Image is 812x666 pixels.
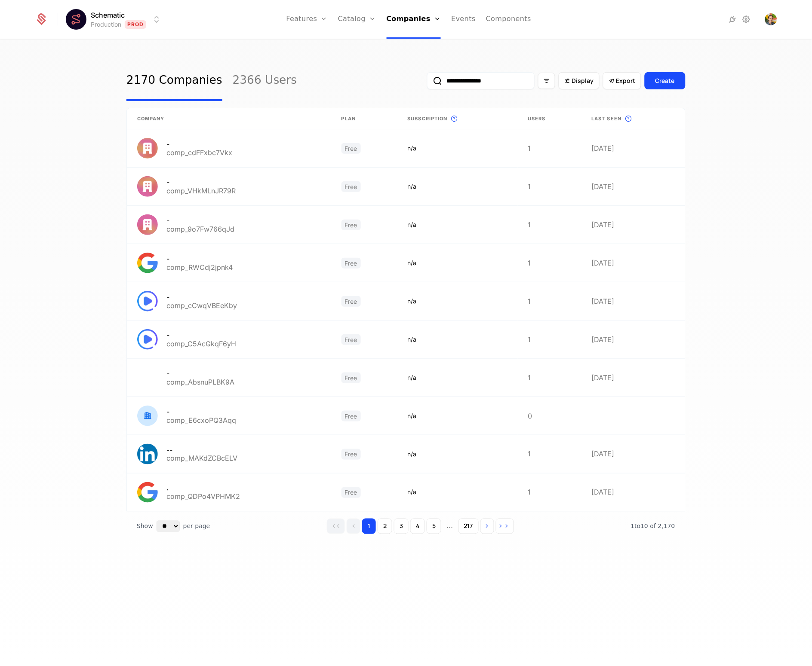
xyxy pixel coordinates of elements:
button: Export [603,72,641,89]
button: Go to last page [496,519,514,534]
span: Show [137,522,153,531]
th: Users [518,108,581,129]
span: Prod [125,20,147,29]
span: Subscription [408,115,448,122]
span: 1 to 10 of [631,523,658,530]
span: Display [572,76,594,85]
button: Go to page 4 [410,519,425,534]
img: Ben Papillon [765,13,777,25]
span: ... [443,519,456,533]
button: Create [645,72,686,89]
span: Last seen [592,115,622,122]
button: Filter options [538,73,555,89]
button: Go to page 1 [362,519,376,534]
img: Schematic [66,9,86,30]
button: Select environment [68,10,162,29]
button: Go to page 3 [394,519,409,534]
button: Go to next page [480,519,494,534]
div: Production [91,20,121,29]
div: Page navigation [327,519,514,534]
button: Display [559,72,600,89]
a: Integrations [727,14,738,24]
button: Go to first page [327,519,345,534]
button: Go to page 217 [458,519,479,534]
button: Go to page 5 [427,519,441,534]
div: Table pagination [126,512,686,541]
button: Go to page 2 [378,519,392,534]
th: Plan [331,108,397,129]
span: Schematic [91,10,125,20]
button: Go to previous page [347,519,360,534]
a: 2366 Users [233,61,297,101]
select: Select page size [157,521,180,532]
span: per page [183,522,210,531]
a: Settings [741,14,751,24]
div: Create [655,76,675,85]
span: Export [616,76,636,85]
button: Open user button [765,13,777,25]
span: 2,170 [631,523,675,530]
a: 2170 Companies [126,61,222,101]
th: Company [127,108,331,129]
